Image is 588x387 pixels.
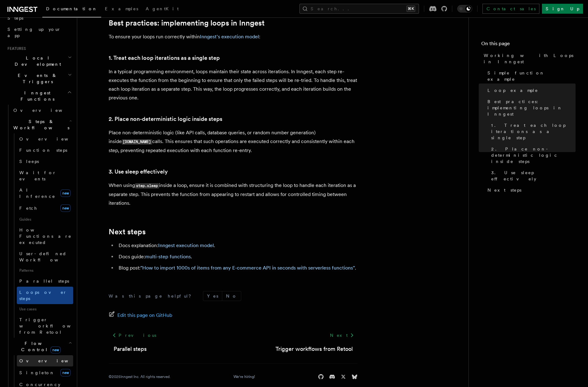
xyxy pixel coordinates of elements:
a: Contact sales [482,4,539,14]
a: Loops over steps [17,287,73,304]
a: Previous [109,330,160,341]
a: "How to import 1000s of items from any E-commerce API in seconds with serverless functions" [140,265,355,271]
p: When using inside a loop, ensure it is combined with structuring the loop to handle each iteratio... [109,181,358,208]
span: Best practices: implementing loops in Inngest [487,98,576,117]
button: Flow Controlnew [11,338,73,355]
span: Trigger workflows from Retool [19,317,88,335]
span: Parallel steps [19,279,69,284]
a: 2. Place non-deterministic logic inside steps [489,143,576,167]
a: Inngest's execution model [200,34,259,40]
span: Setting up your app [7,27,61,38]
span: Overview [19,136,83,141]
a: Next steps [109,227,146,236]
a: Best practices: implementing loops in Inngest [485,96,576,120]
span: Use cases [17,304,73,314]
a: 2. Place non-deterministic logic inside steps [109,115,222,123]
a: Inngest execution model [158,242,214,248]
a: Working with Loops in Inngest [481,50,576,67]
code: [DOMAIN_NAME] [122,139,152,145]
span: Working with Loops in Inngest [484,52,576,65]
a: Trigger workflows from Retool [17,314,73,338]
a: Documentation [42,2,101,17]
a: 3. Use sleep effectively [489,167,576,184]
span: Documentation [46,6,97,11]
span: Overview [19,358,83,363]
a: Next steps [485,184,576,196]
span: Examples [105,6,138,11]
span: Concurrency [19,382,60,387]
button: Search...⌘K [299,4,419,14]
a: Singletonnew [17,366,73,379]
a: Sign Up [542,4,583,14]
span: Next steps [487,187,521,193]
p: Place non-deterministic logic (like API calls, database queries, or random number generation) ins... [109,128,358,155]
span: Sleeps [19,159,39,164]
span: Local Development [5,55,68,67]
button: No [222,291,241,301]
a: Wait for events [17,167,73,184]
button: Events & Triggers [5,70,73,87]
a: How Functions are executed [17,224,73,248]
button: Inngest Functions [5,87,73,105]
span: AI Inference [19,188,55,199]
kbd: ⌘K [407,6,415,12]
span: Guides [17,214,73,224]
span: 2. Place non-deterministic logic inside steps [491,146,576,165]
a: multi-step functions [145,254,191,260]
a: Setting up your app [5,24,73,41]
span: Steps & Workflows [11,118,69,131]
a: Fetchnew [17,202,73,214]
div: Steps & Workflows [11,133,73,338]
a: Sleeps [17,156,73,167]
a: AgentKit [142,2,182,17]
a: We're hiring! [233,374,255,379]
button: Yes [203,291,222,301]
a: Function steps [17,145,73,156]
span: User-defined Workflows [19,251,75,262]
li: Docs explanation: . [117,241,358,250]
span: AgentKit [146,6,179,11]
h4: On this page [481,40,576,50]
a: Overview [17,355,73,366]
li: Blog post: . [117,264,358,272]
span: 1. Treat each loop iterations as a single step [491,122,576,141]
code: step.sleep [135,183,159,189]
a: Examples [101,2,142,17]
button: Local Development [5,52,73,70]
button: Steps & Workflows [11,116,73,133]
span: Flow Control [11,340,68,353]
span: How Functions are executed [19,227,72,245]
a: Simple function example [485,67,576,85]
span: Simple function example [487,70,576,82]
li: Docs guide: . [117,252,358,261]
span: Wait for events [19,170,56,181]
span: Singleton [19,370,55,375]
a: Overview [17,133,73,145]
span: Loops over steps [19,290,67,301]
span: Events & Triggers [5,72,68,85]
span: Loop example [487,87,538,93]
span: Inngest Functions [5,90,67,102]
a: Next [326,330,358,341]
a: 1. Treat each loop iterations as a single step [489,120,576,143]
span: Fetch [19,206,37,211]
span: Features [5,46,26,51]
a: Edit this page on GitHub [109,311,172,320]
p: Was this page helpful? [109,293,195,299]
span: Function steps [19,148,67,153]
span: new [60,369,71,376]
span: Patterns [17,265,73,275]
a: AI Inferencenew [17,184,73,202]
span: new [60,189,71,197]
a: Parallel steps [114,345,147,353]
span: Edit this page on GitHub [117,311,172,320]
a: Loop example [485,85,576,96]
a: Parallel steps [17,275,73,287]
a: 3. Use sleep effectively [109,167,168,176]
a: User-defined Workflows [17,248,73,265]
button: Toggle dark mode [457,5,472,12]
a: Trigger workflows from Retool [275,345,353,353]
span: Overview [13,108,78,113]
p: In a typical programming environment, loops maintain their state across iterations. In Inngest, e... [109,67,358,102]
span: new [60,204,71,212]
